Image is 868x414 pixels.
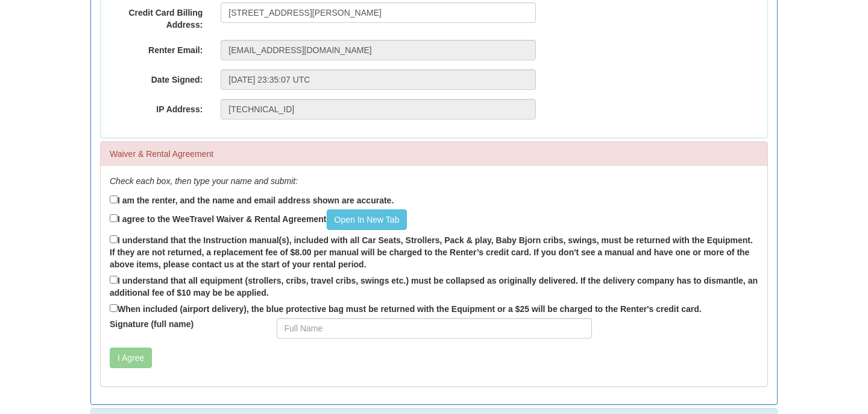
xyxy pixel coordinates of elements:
label: IP Address: [101,99,212,115]
label: Credit Card Billing Address: [101,2,212,31]
label: Date Signed: [101,69,212,86]
button: I Agree [110,348,152,368]
input: Full Name [277,318,592,339]
input: I understand that the Instruction manual(s), included with all Car Seats, Strollers, Pack & play,... [110,235,118,243]
label: Signature (full name) [101,318,268,330]
input: I am the renter, and the name and email address shown are accurate. [110,196,118,203]
label: Renter Email: [101,40,212,56]
div: Waiver & Rental Agreement [101,142,767,166]
label: When included (airport delivery), the blue protective bag must be returned with the Equipment or ... [110,302,702,315]
label: I understand that the Instruction manual(s), included with all Car Seats, Strollers, Pack & play,... [110,233,758,270]
input: When included (airport delivery), the blue protective bag must be returned with the Equipment or ... [110,304,118,312]
a: Open In New Tab [327,209,407,230]
label: I am the renter, and the name and email address shown are accurate. [110,193,394,206]
em: Check each box, then type your name and submit: [110,176,298,186]
input: I understand that all equipment (strollers, cribs, travel cribs, swings etc.) must be collapsed a... [110,276,118,284]
input: I agree to the WeeTravel Waiver & Rental AgreementOpen In New Tab [110,214,118,222]
label: I understand that all equipment (strollers, cribs, travel cribs, swings etc.) must be collapsed a... [110,273,758,299]
label: I agree to the WeeTravel Waiver & Rental Agreement [110,209,407,230]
